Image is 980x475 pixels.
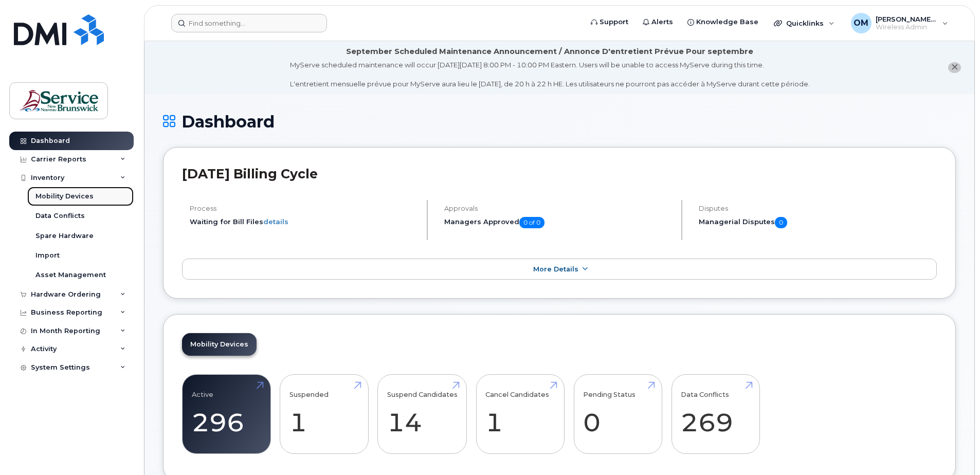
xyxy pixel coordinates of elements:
a: Pending Status 0 [583,380,652,448]
h4: Disputes [699,205,937,212]
button: close notification [948,62,961,73]
h5: Managers Approved [444,217,673,228]
span: More Details [533,265,578,273]
span: 0 of 0 [519,217,545,228]
div: September Scheduled Maintenance Announcement / Annonce D'entretient Prévue Pour septembre [346,46,753,57]
h4: Approvals [444,205,673,212]
h1: Dashboard [163,113,956,131]
div: MyServe scheduled maintenance will occur [DATE][DATE] 8:00 PM - 10:00 PM Eastern. Users will be u... [290,60,810,89]
span: 0 [775,217,787,228]
a: details [263,217,288,226]
a: Suspended 1 [289,380,359,448]
a: Mobility Devices [182,333,257,356]
h5: Managerial Disputes [699,217,937,228]
h4: Process [190,205,418,212]
li: Waiting for Bill Files [190,217,418,227]
a: Suspend Candidates 14 [387,380,458,448]
a: Data Conflicts 269 [681,380,750,448]
a: Active 296 [192,380,261,448]
h2: [DATE] Billing Cycle [182,166,937,181]
a: Cancel Candidates 1 [485,380,555,448]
